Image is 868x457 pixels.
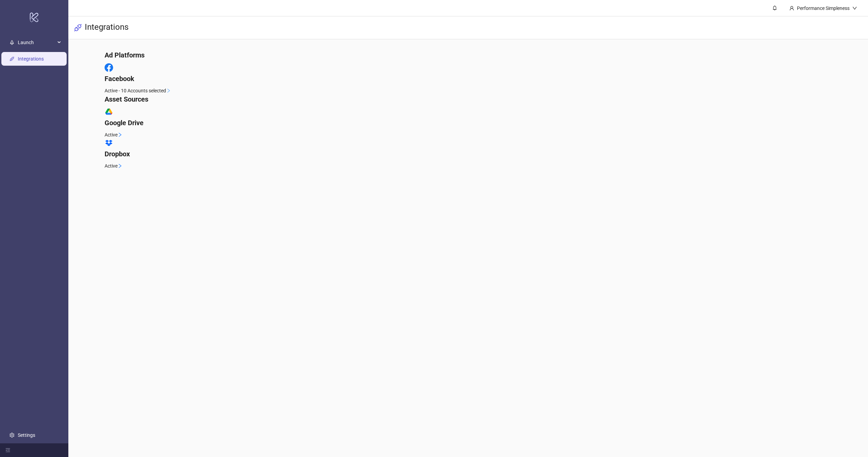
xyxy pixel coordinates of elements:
[105,162,118,170] span: Active
[794,4,852,12] div: Performance Simpleness
[74,24,82,32] span: api
[852,6,857,11] span: down
[166,88,171,93] span: right
[105,50,832,60] h4: Ad Platforms
[105,139,832,170] a: DropboxActiveright
[105,74,832,83] h4: Facebook
[105,94,832,104] h4: Asset Sources
[10,40,14,45] span: rocket
[105,63,832,94] a: FacebookActive - 10 Accounts selectedright
[5,448,10,453] span: menu-fold
[18,36,55,49] span: Launch
[105,118,832,128] h4: Google Drive
[105,107,832,139] a: Google DriveActiveright
[105,87,166,94] span: Active - 10 Accounts selected
[18,432,35,438] a: Settings
[772,5,777,10] span: bell
[85,22,128,34] h3: Integrations
[18,56,44,62] a: Integrations
[118,132,122,137] span: right
[789,6,794,11] span: user
[105,149,832,159] h4: Dropbox
[118,164,122,168] span: right
[105,131,118,139] span: Active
